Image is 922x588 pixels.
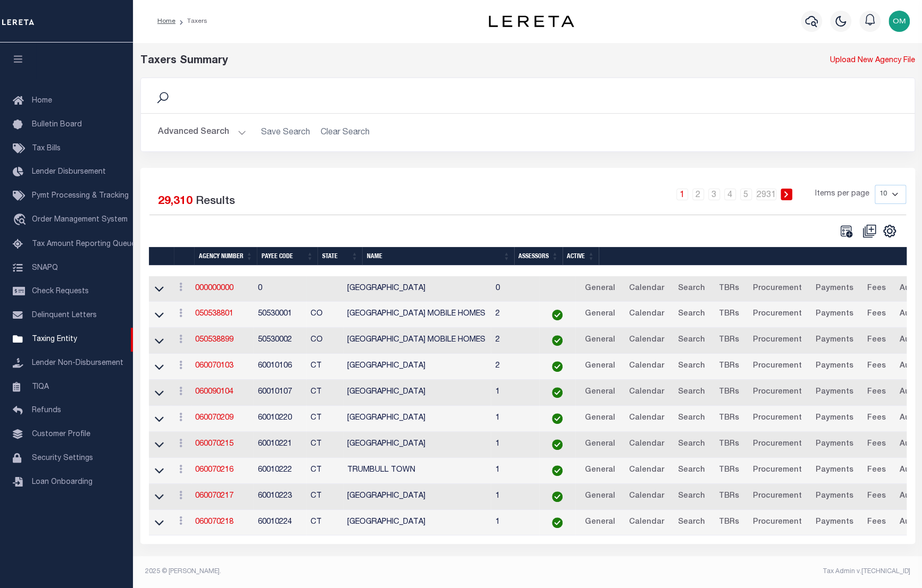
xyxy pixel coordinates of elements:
button: Advanced Search [158,122,246,143]
a: Fees [862,332,890,349]
td: 60010224 [254,510,306,536]
td: 0 [491,276,539,302]
td: CT [306,458,343,484]
td: CO [306,328,343,354]
a: Procurement [748,280,806,297]
a: 1 [676,189,688,200]
a: 060070209 [195,414,233,422]
a: TBRs [714,306,743,323]
span: Order Management System [32,216,128,224]
img: check-icon-green.svg [552,310,563,320]
td: 2 [491,328,539,354]
a: Fees [862,306,890,323]
a: Search [673,332,709,349]
a: TBRs [714,462,743,479]
a: Search [673,436,709,453]
td: CT [306,484,343,510]
td: 50530002 [254,328,306,354]
a: General [580,332,619,349]
img: logo-dark.svg [489,15,574,27]
a: 050538899 [195,336,233,344]
span: Tax Amount Reporting Queue [32,241,136,248]
a: TBRs [714,280,743,297]
td: CT [306,432,343,458]
span: Bulletin Board [32,121,82,129]
a: Calendar [624,462,668,479]
span: Lender Non-Disbursement [32,360,123,367]
span: Check Requests [32,288,89,295]
a: Fees [862,462,890,479]
a: Calendar [624,280,668,297]
a: Search [673,488,709,505]
a: Payments [810,384,858,401]
label: Results [196,193,235,210]
a: Calendar [624,384,668,401]
a: Calendar [624,514,668,531]
a: TBRs [714,514,743,531]
a: Payments [810,306,858,323]
span: Loan Onboarding [32,479,93,486]
a: Fees [862,358,890,375]
a: Calendar [624,306,668,323]
a: General [580,280,619,297]
td: 50530001 [254,302,306,328]
td: CT [306,406,343,432]
a: Search [673,384,709,401]
img: check-icon-green.svg [552,439,563,450]
a: 5 [740,189,752,200]
img: check-icon-green.svg [552,335,563,346]
a: General [580,410,619,427]
td: [GEOGRAPHIC_DATA] [343,354,491,380]
td: 2 [491,302,539,328]
div: 2025 © [PERSON_NAME]. [137,567,528,576]
td: 60010106 [254,354,306,380]
a: TBRs [714,436,743,453]
a: General [580,358,619,375]
a: Search [673,514,709,531]
span: Pymt Processing & Tracking [32,192,129,200]
td: 1 [491,432,539,458]
a: Payments [810,280,858,297]
a: 4 [724,189,736,200]
a: 060070103 [195,362,233,370]
span: Lender Disbursement [32,168,106,176]
a: Home [157,18,175,24]
a: 060070216 [195,466,233,474]
a: Payments [810,332,858,349]
td: CT [306,380,343,406]
td: [GEOGRAPHIC_DATA] [343,406,491,432]
span: Delinquent Letters [32,312,97,319]
a: Search [673,410,709,427]
td: 1 [491,510,539,536]
a: Fees [862,436,890,453]
a: Procurement [748,332,806,349]
a: Procurement [748,358,806,375]
td: [GEOGRAPHIC_DATA] MOBILE HOMES [343,302,491,328]
td: CT [306,510,343,536]
td: 60010220 [254,406,306,432]
td: 2 [491,354,539,380]
td: 0 [254,276,306,302]
img: check-icon-green.svg [552,465,563,476]
th: Payee Code: activate to sort column ascending [257,247,317,266]
a: Payments [810,514,858,531]
a: TBRs [714,358,743,375]
img: check-icon-green.svg [552,517,563,528]
td: 60010223 [254,484,306,510]
td: 60010222 [254,458,306,484]
a: General [580,436,619,453]
a: 060090104 [195,388,233,396]
a: Calendar [624,358,668,375]
span: SNAPQ [32,264,58,271]
a: TBRs [714,332,743,349]
a: Payments [810,488,858,505]
th: Agency Number: activate to sort column ascending [194,247,257,266]
a: Calendar [624,332,668,349]
i: travel_explore [13,214,30,227]
a: Procurement [748,306,806,323]
div: Taxers Summary [140,53,717,69]
td: [GEOGRAPHIC_DATA] [343,510,491,536]
th: Assessors: activate to sort column ascending [514,247,563,266]
img: check-icon-green.svg [552,387,563,398]
td: 60010107 [254,380,306,406]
